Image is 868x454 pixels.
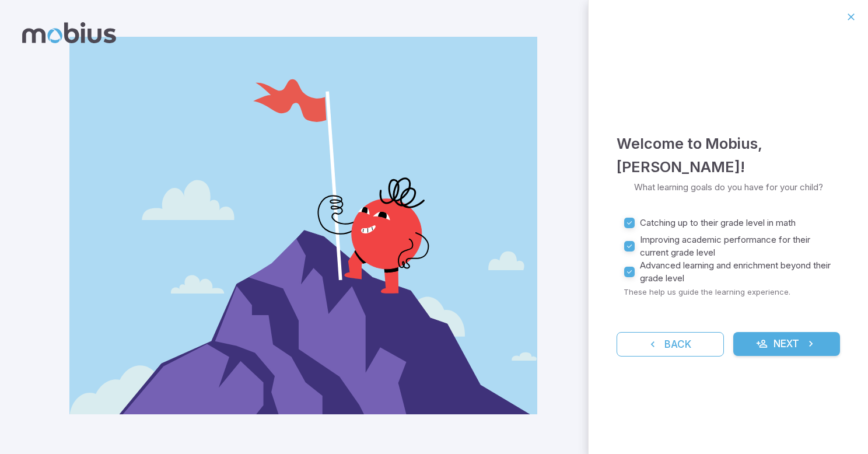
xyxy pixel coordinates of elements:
[69,37,537,414] img: parent_2-illustration
[617,132,840,179] h4: Welcome to Mobius , [PERSON_NAME] !
[624,287,840,297] p: These help us guide the learning experience.
[733,332,841,357] button: Next
[640,259,831,285] span: Advanced learning and enrichment beyond their grade level
[617,332,724,357] button: Back
[640,233,831,259] span: Improving academic performance for their current grade level
[634,181,823,194] p: What learning goals do you have for your child?
[640,216,796,229] span: Catching up to their grade level in math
